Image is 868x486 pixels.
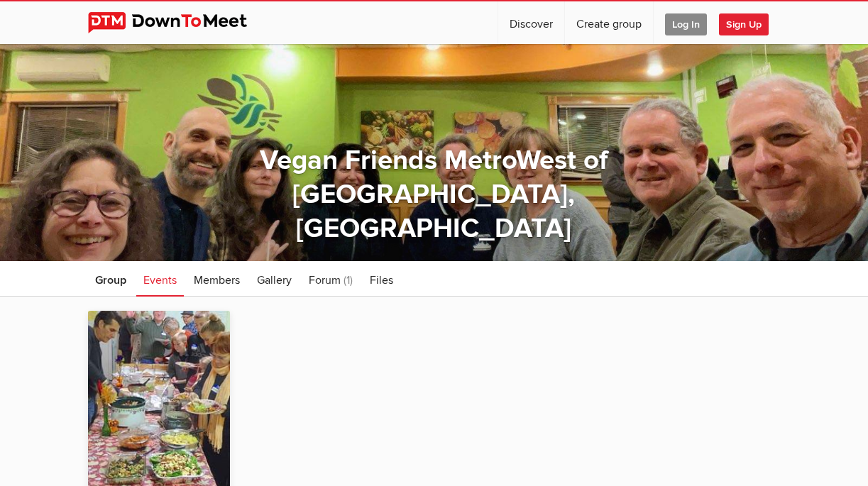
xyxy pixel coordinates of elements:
[309,273,341,287] span: Forum
[88,12,269,33] img: DownToMeet
[136,261,184,297] a: Events
[194,273,240,287] span: Members
[370,273,393,287] span: Files
[260,144,608,245] a: Vegan Friends MetroWest of [GEOGRAPHIC_DATA], [GEOGRAPHIC_DATA]
[257,273,292,287] span: Gallery
[665,13,707,35] span: Log In
[95,273,126,287] span: Group
[143,273,177,287] span: Events
[654,1,718,44] a: Log In
[187,261,247,297] a: Members
[302,261,360,297] a: Forum (1)
[363,261,400,297] a: Files
[250,261,299,297] a: Gallery
[498,1,564,44] a: Discover
[88,261,133,297] a: Group
[565,1,653,44] a: Create group
[719,1,780,44] a: Sign Up
[719,13,769,35] span: Sign Up
[344,273,353,287] span: (1)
